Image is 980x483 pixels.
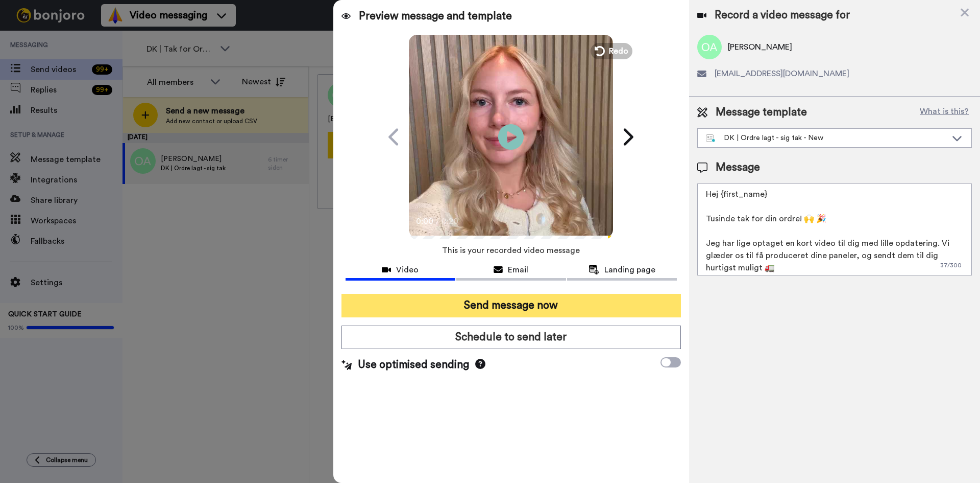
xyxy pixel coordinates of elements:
span: / [436,215,439,227]
span: Message template [716,105,807,120]
span: Video [396,264,419,276]
div: DK | Ordre lagt - sig tak - New [706,133,947,143]
span: This is your recorded video message [442,239,580,262]
button: What is this? [917,105,972,120]
button: Send message now [341,294,681,317]
span: [EMAIL_ADDRESS][DOMAIN_NAME] [715,67,849,80]
span: 0:20 [442,215,459,227]
button: Schedule to send later [341,326,681,349]
textarea: Hej {first_name} Tusinde tak for din ordre! 🙌 🎉 Jeg har lige optaget en kort video til dig med li... [697,183,972,275]
span: Use optimised sending [358,357,469,373]
span: Message [716,160,760,175]
span: Landing page [604,264,655,276]
span: Email [508,264,528,276]
img: nextgen-template.svg [706,134,716,143]
span: 0:00 [416,215,434,227]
